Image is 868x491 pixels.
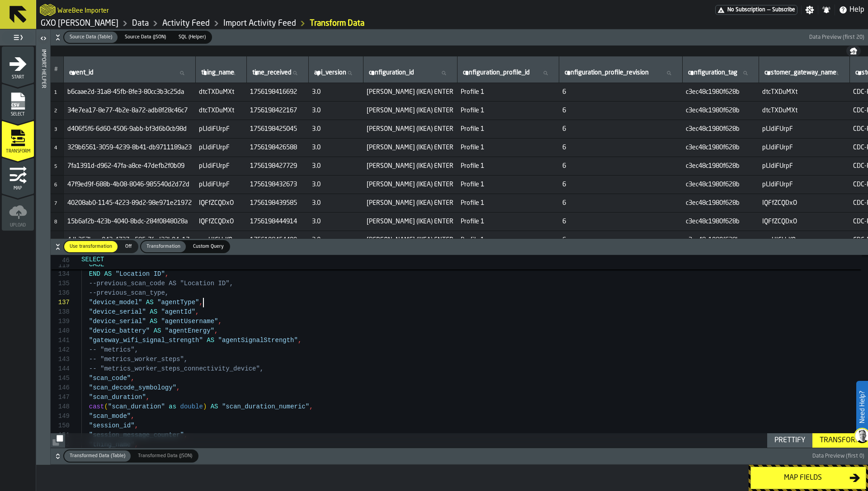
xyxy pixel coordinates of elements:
span: SQL (Helper) [175,33,209,41]
span: 7fa1391d-d962-47fa-a8ce-47defb2f0b09 [67,162,192,170]
span: , [309,403,313,410]
div: 148 [51,402,70,412]
span: "scan_duration_numeric" [222,403,309,410]
label: button-switch-multi-Use transformation [63,240,118,253]
div: Map fields [756,472,849,483]
a: link-to-/wh/i/baca6aa3-d1fc-43c0-a604-2a1c9d5db74d/import/activity/ [223,19,296,28]
div: 142 [51,345,70,355]
span: 6 [562,199,679,207]
input: label [67,67,192,79]
div: Prettify [771,435,809,446]
span: c3ec48c1980f628b [686,125,755,133]
span: -- "metrics_worker_steps_connectivity_device", [89,365,264,372]
span: c3ec48c1980f628b [686,218,755,225]
span: "agentUsername" [161,318,218,325]
span: , [146,394,150,401]
span: 3.0 [312,162,359,170]
nav: Breadcrumb [40,18,452,29]
span: 3 [54,127,57,132]
header: Import Helper [36,29,50,465]
span: b6caae2d-31a8-45fb-8fe3-80cc3b3c25da [67,88,192,96]
div: thumb [188,241,229,252]
span: ( [104,403,108,410]
span: 1756198427729 [250,162,305,170]
li: menu Transform [2,120,34,157]
div: 151 [51,431,70,440]
span: 1756198444914 [250,218,305,225]
span: END [89,270,100,278]
input: label [199,67,243,79]
span: Off [121,243,136,250]
span: , [165,270,169,278]
span: dtcTXDuMXt [199,88,243,96]
span: label [69,69,94,76]
div: thumb [119,241,137,252]
span: pLIdiFUrpF [762,125,846,133]
span: [PERSON_NAME] (IKEA) ENTER [367,162,453,170]
span: 1 [54,90,57,95]
span: SELECT [81,256,104,263]
span: "scan_decode_symbology" [89,384,176,391]
div: Menu Subscription [715,5,797,15]
span: 3.0 [312,88,359,96]
div: 137 [51,298,70,307]
div: 146 [51,383,70,393]
a: link-to-/wh/i/baca6aa3-d1fc-43c0-a604-2a1c9d5db74d [41,19,118,28]
span: 4 [54,146,57,151]
span: , [184,431,188,439]
span: , [298,337,302,344]
span: 6 [562,181,679,188]
span: Profile 1 [461,199,555,207]
span: cast [89,403,104,410]
span: pLIdiFUrpF [199,125,243,133]
span: [PERSON_NAME] (IKEA) ENTER [367,144,453,151]
span: dtcTXDuMXt [762,107,846,114]
span: --previous_scan_code AS "Location ID", [89,280,233,287]
span: as [169,403,176,410]
span: Profile 1 [461,125,555,133]
span: "agentSignalStrength" [218,337,297,344]
span: Profile 1 [461,218,555,225]
span: 1756198422167 [250,107,305,114]
label: button-switch-multi-Source Data (JSON) [118,31,172,44]
label: button-switch-multi-Transformed Data (JSON) [132,449,198,463]
span: 15b6af2b-423b-4040-8bdc-284f0848028a [67,218,192,225]
span: Transformed Data (Table) [66,452,129,460]
span: Profile 1 [461,107,555,114]
span: 6 [562,218,679,225]
span: , [214,327,218,334]
span: , [218,318,222,325]
span: AS [154,327,161,334]
span: label [688,69,737,76]
span: Profile 1 [461,236,555,244]
span: 7 [54,201,57,206]
span: AS [211,403,218,410]
span: 2 [54,109,57,114]
span: c3ec48c1980f628b [686,199,755,207]
span: c3ec48c1980f628b [686,236,755,244]
span: label [463,69,530,76]
span: Start [2,75,34,80]
button: button-Map fields [750,467,866,489]
span: "scan_duration" [108,403,165,410]
div: 150 [51,421,70,431]
span: [PERSON_NAME] (IKEA) ENTER [367,125,453,133]
input: label [250,67,305,79]
span: IQFfZCQDxO [199,199,243,207]
button: button- [51,29,868,46]
span: "device_serial" [89,308,146,315]
span: "scan_code" [89,375,131,382]
span: c3ec48c1980f628b [686,88,755,96]
label: Need Help? [857,382,867,432]
label: button-switch-multi-Transformed Data (Table) [63,449,132,463]
div: thumb [119,32,171,43]
span: Select [2,112,34,117]
span: 5 [54,164,57,169]
label: button-switch-multi-Custom Query [187,240,230,253]
span: , [135,422,138,429]
span: "agentType" [157,299,199,306]
span: "agentEnergy" [165,327,214,334]
div: Import Helper [40,47,47,463]
div: 143 [51,355,70,364]
span: 1756198439585 [250,199,305,207]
